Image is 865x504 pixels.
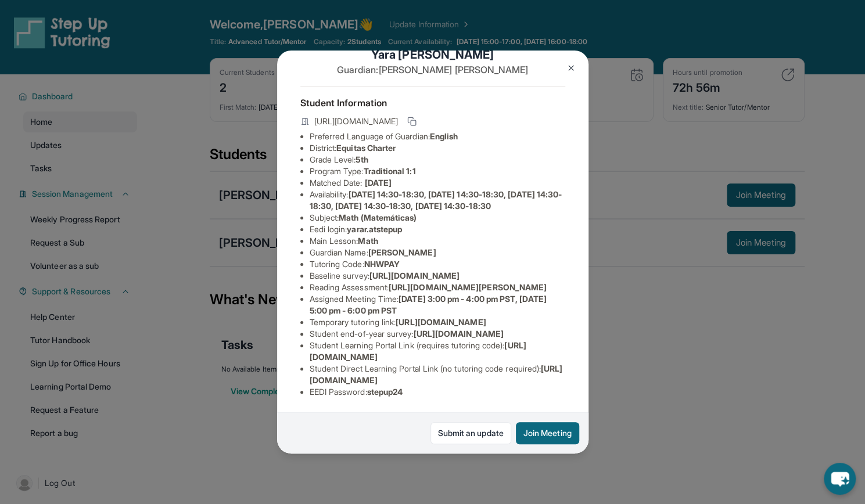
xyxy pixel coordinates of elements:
span: English [430,131,458,141]
li: Student Learning Portal Link (requires tutoring code) : [310,340,565,363]
span: [DATE] 14:30-18:30, [DATE] 14:30-18:30, [DATE] 14:30-18:30, [DATE] 14:30-18:30, [DATE] 14:30-18:30 [310,189,562,211]
span: [URL][DOMAIN_NAME] [314,116,398,127]
li: Baseline survey : [310,270,565,282]
button: Copy link [405,114,419,128]
span: [DATE] 3:00 pm - 4:00 pm PST, [DATE] 5:00 pm - 6:00 pm PST [310,294,547,315]
span: [URL][DOMAIN_NAME] [396,317,486,327]
li: District: [310,142,565,154]
span: [URL][DOMAIN_NAME] [369,271,460,280]
li: Temporary tutoring link : [310,316,565,328]
span: [URL][DOMAIN_NAME][PERSON_NAME] [389,282,547,292]
li: Main Lesson : [310,235,565,247]
span: Math (Matemáticas) [339,213,417,222]
li: Subject : [310,212,565,224]
li: Student end-of-year survey : [310,328,565,340]
span: Equitas Charter [336,143,396,153]
li: Guardian Name : [310,247,565,258]
button: Join Meeting [516,422,579,444]
span: yarar.atstepup [347,224,402,234]
li: Reading Assessment : [310,282,565,293]
li: Tutoring Code : [310,258,565,270]
span: Math [358,236,378,246]
li: Preferred Language of Guardian: [310,131,565,142]
span: stepup24 [367,387,403,397]
p: Guardian: [PERSON_NAME] [PERSON_NAME] [300,63,565,77]
span: 5th [356,154,368,164]
h4: Student Information [300,96,565,110]
li: Matched Date: [310,177,565,189]
a: Submit an update [430,422,511,444]
li: Program Type: [310,165,565,177]
span: Traditional 1:1 [363,166,415,176]
li: Availability: [310,189,565,212]
h1: Yara [PERSON_NAME] [300,46,565,63]
li: EEDI Password : [310,386,565,398]
li: Eedi login : [310,224,565,235]
li: Student Direct Learning Portal Link (no tutoring code required) : [310,363,565,386]
span: [URL][DOMAIN_NAME] [413,329,503,339]
span: [DATE] [365,178,392,188]
button: chat-button [824,463,856,495]
span: [PERSON_NAME] [368,247,436,257]
li: Assigned Meeting Time : [310,293,565,316]
span: NHWPAY [364,259,400,269]
img: Close Icon [566,63,576,73]
li: Grade Level: [310,154,565,165]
